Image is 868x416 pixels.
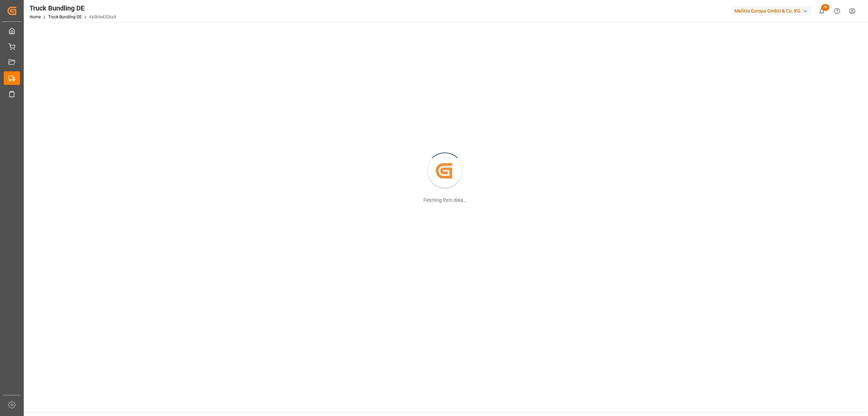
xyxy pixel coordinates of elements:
a: Truck Bundling DE [48,15,82,19]
div: Truck Bundling DE [29,3,116,13]
div: Fetching form data... [423,197,467,204]
div: Melitta Europa GmbH & Co. KG [732,6,811,16]
button: Help Center [829,3,845,19]
span: 20 [821,4,829,11]
a: Home [29,15,41,19]
button: show 20 new notifications [814,3,829,19]
button: Melitta Europa GmbH & Co. KG [732,4,814,17]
